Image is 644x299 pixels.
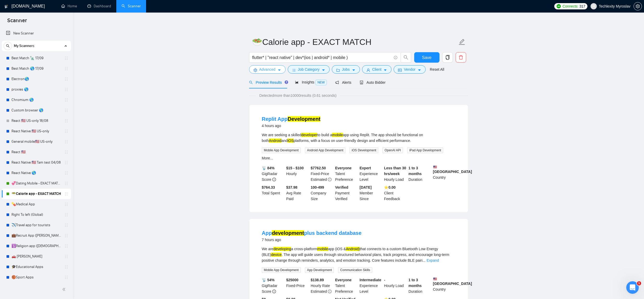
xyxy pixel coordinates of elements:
span: holder [64,160,68,165]
img: logo [4,2,8,11]
a: 💼Recruit App ([PERSON_NAME]) [11,230,61,241]
b: [DATE] [360,185,372,189]
a: Appdevelopmentplus backend database [262,230,362,236]
button: settingAdvancedcaret-down [249,65,286,74]
a: General mobile🇺🇸 US-only [11,136,61,147]
span: exclamation-circle [328,290,332,293]
span: iPad App Development [407,147,443,153]
span: holder [64,181,68,186]
div: Tooltip anchor [284,80,289,85]
span: bars [292,68,296,72]
b: $ 25000 [286,278,298,282]
span: copy [443,55,453,60]
div: Hourly [285,165,310,182]
span: Client [372,67,382,72]
a: proxies 🌎 [11,84,61,95]
div: Country [432,277,456,294]
div: Fixed-Price [285,277,310,294]
span: caret-down [383,68,387,72]
button: barsJob Categorycaret-down [288,65,330,74]
span: Communication Skills [338,267,372,273]
span: holder [64,244,68,248]
span: Connects: [563,3,578,9]
span: holder [64,150,68,154]
span: setting [254,68,257,72]
button: folderJobscaret-down [332,65,360,74]
span: Preview Results [249,80,287,85]
span: Insights [295,80,327,84]
span: holder [64,129,68,133]
span: Android App Development [305,147,345,153]
a: homeHome [61,4,77,8]
b: $15 - $100 [286,166,304,170]
span: area-chart [295,80,299,84]
div: Country [432,165,456,182]
b: 1 to 3 months [408,278,422,288]
span: holder [64,254,68,259]
b: [GEOGRAPHIC_DATA] [433,165,472,174]
span: 1 [637,281,641,285]
span: search [4,44,12,48]
a: 🏀Sport Apps [11,272,61,283]
span: Scanner [3,17,31,28]
div: 4 hours ago [262,123,321,129]
span: caret-down [352,68,356,72]
span: Save [422,54,431,61]
span: holder [64,56,68,60]
a: Chromium 🌎 [11,95,61,105]
a: Best Match 🗽 17/09 [11,53,61,63]
div: GigRadar Score [261,165,285,182]
div: Avg Rate Paid [285,184,310,202]
a: React Native 🇺🇸 US-only [11,126,61,136]
button: setting [634,2,642,10]
b: $37.98 [286,185,297,189]
a: Best Match 🌎 17/09 [11,63,61,74]
a: searchScanner [122,4,141,8]
a: 💊Medical App [11,199,61,210]
span: holder [64,77,68,81]
span: Estimated [311,177,327,182]
button: search [401,52,411,63]
span: Alerts [335,80,351,85]
span: notification [335,81,339,84]
span: NEW [315,80,327,85]
mark: mobile [332,133,343,137]
span: Mobile App Development [262,267,301,273]
b: $ 7762.50 [311,166,326,170]
span: holder [64,98,68,102]
span: iOS Development [350,147,378,153]
mark: development [272,230,304,236]
mark: Android [269,139,281,143]
span: delete [456,55,466,60]
span: search [401,55,411,60]
a: Expand [427,258,439,262]
div: Total Spent [261,184,285,202]
b: 100-499 [311,185,324,189]
div: Payment Verified [334,184,359,202]
div: Fixed-Price [310,165,334,182]
span: App Development [305,267,334,273]
span: holder [64,202,68,206]
b: Everyone [335,166,352,170]
span: info-circle [272,290,276,293]
img: 🇺🇸 [433,165,437,169]
span: user [592,4,595,8]
b: Everyone [335,278,352,282]
a: 🥗Calorie app - EXACT MATCH [11,189,61,199]
b: [GEOGRAPHIC_DATA] [433,277,472,286]
div: Hourly Rate [310,277,334,294]
span: holder [64,265,68,269]
b: Expert [360,166,371,170]
mark: Development [288,116,321,122]
span: idcard [398,68,402,72]
span: Detected more than 10000 results (0.61 seconds) [256,93,340,98]
span: holder [64,140,68,144]
span: holder [64,192,68,196]
div: We are a cross-platform app (iOS & that connects to a custom Bluetooth Low Energy (BLE) . The app... [262,246,455,263]
img: 🇺🇸 [433,277,437,281]
div: Hourly Load [383,165,407,182]
span: info-circle [272,178,276,181]
a: Replit AppDevelopment [262,116,321,122]
a: setting [634,4,642,8]
img: upwork-logo.png [557,4,561,8]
